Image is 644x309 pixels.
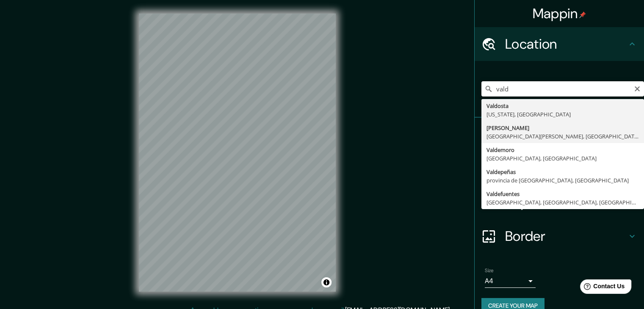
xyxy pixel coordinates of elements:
div: Valdosta [486,102,639,110]
h4: Border [505,228,627,245]
h4: Location [505,36,627,52]
h4: Layout [505,194,627,211]
div: Style [475,152,644,185]
div: A4 [485,274,536,288]
div: Location [475,27,644,61]
div: [GEOGRAPHIC_DATA], [GEOGRAPHIC_DATA] [486,154,639,163]
div: [PERSON_NAME] [486,124,639,132]
iframe: Help widget launcher [569,276,635,300]
input: Pick your city or area [481,81,644,97]
div: Valdemoro [486,146,639,154]
h4: Mappin [533,5,586,22]
div: Border [475,219,644,253]
div: Pins [475,118,644,152]
img: pin-icon.png [579,11,586,18]
div: Valdepeñas [486,168,639,176]
button: Toggle attribution [321,277,332,287]
div: [US_STATE], [GEOGRAPHIC_DATA] [486,110,639,119]
div: provincia de [GEOGRAPHIC_DATA], [GEOGRAPHIC_DATA] [486,176,639,185]
div: [GEOGRAPHIC_DATA], [GEOGRAPHIC_DATA], [GEOGRAPHIC_DATA] [486,198,639,207]
label: Size [485,267,494,274]
div: [GEOGRAPHIC_DATA][PERSON_NAME], [GEOGRAPHIC_DATA] [486,132,639,141]
div: Valdefuentes [486,190,639,198]
canvas: Map [139,14,336,292]
div: Layout [475,185,644,219]
button: Clear [634,84,641,92]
